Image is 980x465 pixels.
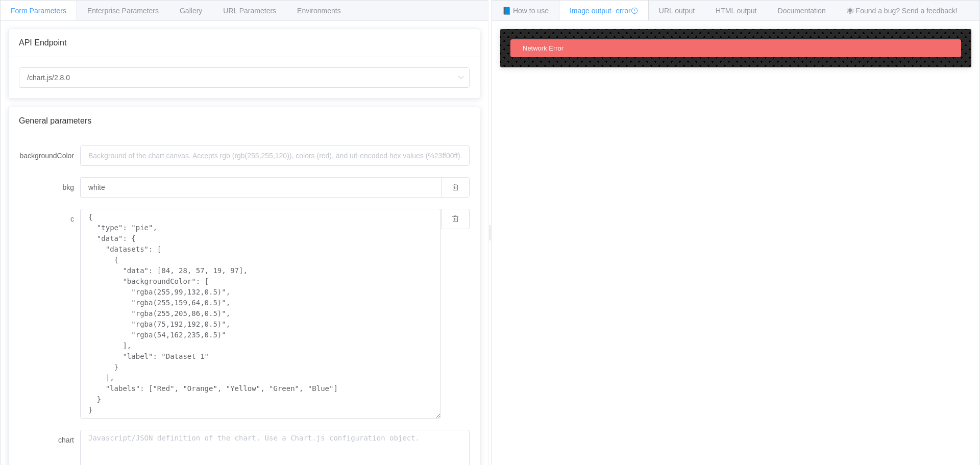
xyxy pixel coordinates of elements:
span: Environments [297,7,341,15]
span: Gallery [180,7,202,15]
span: 🕷 Found a bug? Send a feedback! [847,7,958,15]
span: General parameters [19,116,91,125]
span: Image output [570,7,638,15]
input: Select [19,67,470,88]
label: backgroundColor [19,145,80,166]
label: c [19,209,80,229]
label: bkg [19,177,80,198]
span: HTML output [716,7,756,15]
span: Form Parameters [11,7,66,15]
span: API Endpoint [19,38,66,47]
input: Background of the chart canvas. Accepts rgb (rgb(255,255,120)), colors (red), and url-encoded hex... [80,177,441,198]
span: URL output [659,7,695,15]
span: Network Error [523,44,563,52]
span: Enterprise Parameters [87,7,159,15]
span: - error [611,7,638,15]
label: chart [19,430,80,450]
span: Documentation [778,7,826,15]
span: 📘 How to use [502,7,549,15]
input: Background of the chart canvas. Accepts rgb (rgb(255,255,120)), colors (red), and url-encoded hex... [80,145,470,166]
span: URL Parameters [223,7,276,15]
